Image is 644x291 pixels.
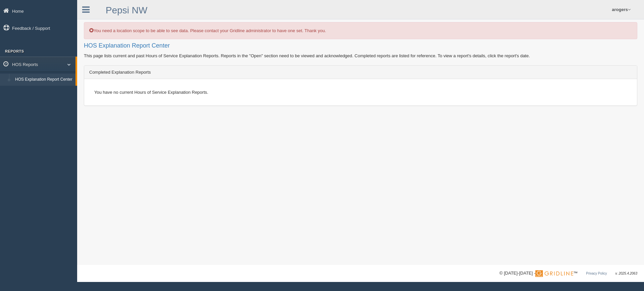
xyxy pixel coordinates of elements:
div: You need a location scope to be able to see data. Please contact your Gridline administrator to h... [84,22,637,39]
img: Gridline [535,270,573,277]
a: Pepsi NW [106,5,147,15]
div: © [DATE]-[DATE] - ™ [499,270,637,277]
div: Completed Explanation Reports [84,66,637,79]
span: v. 2025.4.2063 [615,272,637,275]
a: HOS Explanation Report Center [12,74,75,86]
div: You have no current Hours of Service Explanation Reports. [89,84,632,100]
a: Privacy Policy [586,272,607,275]
h2: HOS Explanation Report Center [84,43,637,49]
